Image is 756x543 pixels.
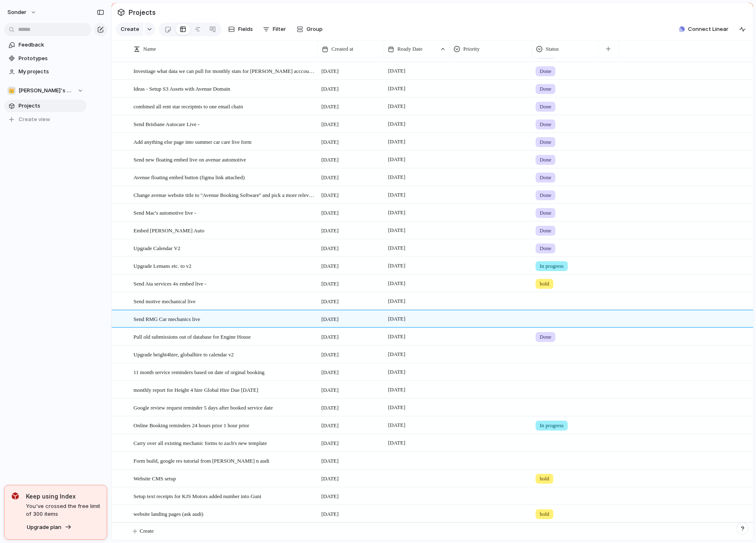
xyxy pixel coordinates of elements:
span: Name [143,45,156,53]
button: Connect Linear [676,23,732,35]
span: Status [546,45,559,53]
span: Keep using Index [26,492,100,501]
span: Send Brisbane Autocare Live - [133,119,199,129]
span: Upgrade Calendar V2 [133,243,180,253]
button: Filter [260,23,289,36]
span: Create [121,25,139,33]
span: Feedback [19,41,84,49]
button: sonder [4,6,41,19]
span: Priority [463,45,480,53]
div: 👑 [7,87,16,95]
span: Send Mac's automotive live - [133,208,196,217]
button: 👑[PERSON_NAME]'s Board [4,84,87,97]
button: Create view [4,113,87,126]
button: Upgrade plan [24,522,74,533]
span: Created at [332,45,353,53]
span: Create view [19,115,50,124]
button: Create [116,23,143,36]
span: Upgrade Lemans etc. to v2 [133,261,191,270]
span: Projects [127,5,157,20]
button: Fields [225,23,256,36]
span: [PERSON_NAME]'s Board [19,87,73,95]
span: Setup text receipts for KJS Motors added number into Guni [133,491,261,501]
span: Filter [273,25,286,33]
span: Connect Linear [688,25,728,33]
span: website landing pages (ask audi) [133,509,204,518]
span: sonder [7,8,26,16]
span: Projects [19,102,84,110]
span: Embed [PERSON_NAME] Auto [133,225,204,235]
span: Create [140,527,154,535]
span: Send RMG Car mechanics live [133,314,200,323]
span: You've crossed the free limit of 300 items [26,502,100,518]
a: Projects [4,100,87,112]
span: Group [307,25,323,33]
span: hold [540,510,549,518]
a: Feedback [4,39,87,51]
span: Fields [238,25,253,33]
a: My projects [4,66,87,78]
span: [DATE] [321,492,339,501]
span: Send motive mechanical live [133,296,196,306]
span: Website CMS setup [133,473,176,483]
a: Prototypes [4,52,87,65]
button: Group [293,23,327,36]
span: My projects [19,68,84,76]
span: Send Ata services 4x embed live - [133,279,206,288]
span: [DATE] [321,510,339,518]
span: Prototypes [19,54,84,63]
span: Upgrade plan [27,523,61,531]
span: Ready Date [398,45,423,53]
